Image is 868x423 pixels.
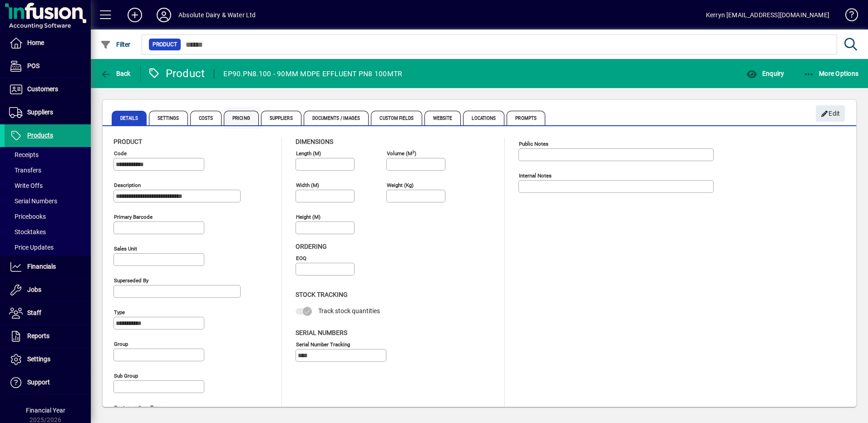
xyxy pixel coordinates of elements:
[507,111,545,125] span: Prompts
[113,138,142,145] span: Product
[190,111,222,125] span: Costs
[816,105,845,122] button: Edit
[5,256,91,278] a: Financials
[304,111,369,125] span: Documents / Images
[148,66,205,81] div: Product
[804,70,859,77] span: More Options
[27,355,50,363] span: Settings
[387,182,414,188] mat-label: Weight (Kg)
[27,263,56,270] span: Financials
[27,132,53,139] span: Products
[296,291,348,298] span: Stock Tracking
[149,7,178,23] button: Profile
[412,149,414,154] sup: 3
[5,32,91,54] a: Home
[114,150,127,157] mat-label: Code
[9,197,57,205] span: Serial Numbers
[26,407,65,414] span: Financial Year
[5,325,91,348] a: Reports
[114,214,153,220] mat-label: Primary barcode
[706,8,829,22] div: Kerryn [EMAIL_ADDRESS][DOMAIN_NAME]
[296,243,327,250] span: Ordering
[746,70,784,77] span: Enquiry
[178,8,256,22] div: Absolute Dairy & Water Ltd
[114,309,125,315] mat-label: Type
[27,62,39,69] span: POS
[9,213,46,220] span: Pricebooks
[5,178,91,193] a: Write Offs
[9,167,41,174] span: Transfers
[9,182,43,189] span: Write Offs
[5,55,91,78] a: POS
[100,41,131,48] span: Filter
[9,244,54,251] span: Price Updates
[5,302,91,325] a: Staff
[821,106,840,121] span: Edit
[296,341,350,347] mat-label: Serial Number tracking
[744,65,786,82] button: Enquiry
[5,209,91,224] a: Pricebooks
[296,329,347,336] span: Serial Numbers
[5,224,91,240] a: Stocktakes
[296,255,306,261] mat-label: EOQ
[114,341,128,347] mat-label: Group
[5,193,91,209] a: Serial Numbers
[519,172,552,179] mat-label: Internal Notes
[114,182,141,188] mat-label: Description
[27,309,41,316] span: Staff
[838,2,857,31] a: Knowledge Base
[98,36,133,53] button: Filter
[5,101,91,124] a: Suppliers
[296,150,321,157] mat-label: Length (m)
[100,70,131,77] span: Back
[5,279,91,301] a: Jobs
[114,404,161,411] mat-label: Customer Item Type
[463,111,504,125] span: Locations
[27,332,49,339] span: Reports
[371,111,422,125] span: Custom Fields
[801,65,861,82] button: More Options
[5,78,91,101] a: Customers
[153,40,177,49] span: Product
[114,277,148,284] mat-label: Superseded by
[27,379,50,386] span: Support
[27,85,58,93] span: Customers
[114,373,138,379] mat-label: Sub group
[296,214,321,220] mat-label: Height (m)
[5,162,91,178] a: Transfers
[5,371,91,394] a: Support
[27,286,41,293] span: Jobs
[5,348,91,371] a: Settings
[27,108,53,116] span: Suppliers
[519,141,548,147] mat-label: Public Notes
[9,151,39,158] span: Receipts
[149,111,188,125] span: Settings
[9,228,46,236] span: Stocktakes
[112,111,147,125] span: Details
[98,65,133,82] button: Back
[296,138,333,145] span: Dimensions
[296,182,319,188] mat-label: Width (m)
[261,111,301,125] span: Suppliers
[114,246,137,252] mat-label: Sales unit
[224,111,259,125] span: Pricing
[5,147,91,162] a: Receipts
[223,67,402,81] div: EP90.PN8.100 - 90MM MDPE EFFLUENT PN8 100MTR
[27,39,44,46] span: Home
[387,150,416,157] mat-label: Volume (m )
[318,307,380,315] span: Track stock quantities
[5,240,91,255] a: Price Updates
[120,7,149,23] button: Add
[91,65,141,82] app-page-header-button: Back
[424,111,461,125] span: Website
